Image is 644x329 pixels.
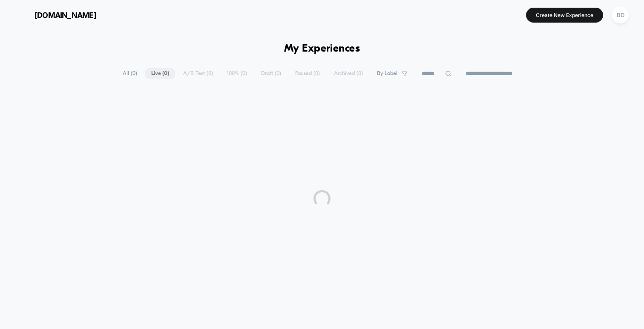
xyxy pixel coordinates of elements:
[34,11,96,20] span: [DOMAIN_NAME]
[526,8,603,23] button: Create New Experience
[377,70,397,77] span: By Label
[116,68,144,79] span: All ( 0 )
[13,8,99,22] button: [DOMAIN_NAME]
[612,7,629,23] div: BD
[609,6,631,24] button: BD
[284,43,360,55] h1: My Experiences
